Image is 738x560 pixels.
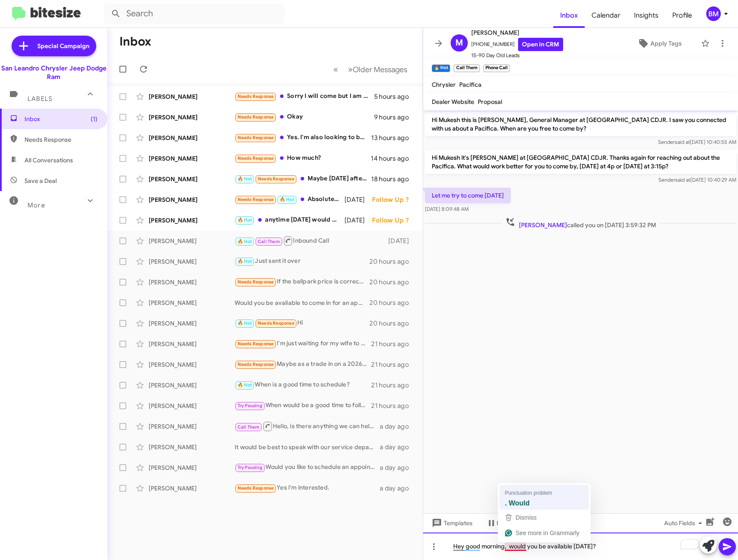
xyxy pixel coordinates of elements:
div: To enrich screen reader interactions, please activate Accessibility in Grammarly extension settings [423,533,738,560]
div: Hi [235,318,369,328]
span: Save a Deal [24,177,57,185]
div: [PERSON_NAME] [149,402,235,410]
span: Needs Response [238,114,274,120]
span: Try Pausing [238,403,262,408]
div: [PERSON_NAME] [149,463,235,472]
small: Call Them [454,64,479,72]
div: It would be best to speak with our service department [235,443,380,451]
div: Yes I'm interested. [235,483,380,493]
span: Needs Response [238,94,274,99]
p: Let me try to come [DATE] [425,188,511,203]
span: Sender [DATE] 10:40:55 AM [658,139,736,145]
span: Proposal [478,98,502,106]
small: Phone Call [483,64,510,72]
div: 21 hours ago [371,381,416,390]
span: All Conversations [24,156,73,164]
div: [DATE] [345,195,372,204]
div: Would you be available to come in for an appraisal this week? [235,298,369,307]
div: [PERSON_NAME] [149,422,235,431]
div: [PERSON_NAME] [149,216,235,225]
span: « [333,64,338,75]
div: [PERSON_NAME] [149,154,235,163]
span: Needs Response [258,320,294,326]
span: Call Them [258,239,280,244]
span: M [455,36,463,50]
span: Needs Response [238,135,274,140]
div: a day ago [380,463,416,472]
p: Hi Mukesh it's [PERSON_NAME] at [GEOGRAPHIC_DATA] CDJR. Thanks again for reaching out about the P... [425,150,736,174]
div: [PERSON_NAME] [149,484,235,493]
a: Open in CRM [518,38,563,51]
span: [DATE] 8:09:48 AM [425,206,469,212]
div: 9 hours ago [374,113,416,122]
span: said at [675,139,690,145]
div: a day ago [380,443,416,451]
p: Hi Mukesh this is [PERSON_NAME], General Manager at [GEOGRAPHIC_DATA] CDJR. I saw you connected w... [425,112,736,136]
span: 15-90 Day Old Leads [471,51,563,60]
span: Auto Fields [664,515,705,531]
span: Needs Response [238,279,274,285]
button: Auto Fields [657,515,712,531]
span: Needs Response [238,197,274,202]
button: Previous [328,61,343,78]
div: Yes. I'm also looking to buy a 2024 brand new ram drw (dually) low miles [235,133,371,143]
span: Try Pausing [238,465,262,470]
span: Needs Response [24,135,98,144]
span: [PHONE_NUMBER] [471,38,563,51]
div: Maybe as a trade in on a 2026 TRX if they get it right [235,359,371,369]
button: Next [343,61,412,78]
div: Absolutely, if my numbers are met, I will be there to close [DATE] [235,195,345,204]
a: Insights [627,3,665,28]
div: a day ago [380,484,416,493]
div: How much? [235,153,371,163]
div: 20 hours ago [369,319,416,328]
div: [PERSON_NAME] [149,340,235,348]
span: [PERSON_NAME] [471,27,563,38]
a: Profile [665,3,699,28]
div: anytime [DATE] would be ideal [235,215,345,225]
div: 18 hours ago [371,175,416,183]
span: Sender [DATE] 10:40:29 AM [659,177,736,183]
div: 20 hours ago [369,257,416,266]
a: Inbox [553,3,585,28]
div: [PERSON_NAME] [149,113,235,122]
div: [PERSON_NAME] [149,257,235,266]
div: Follow Up ? [372,195,416,204]
div: Maybe [DATE] afternoon? But I'll have to confirm [DATE] [235,174,371,184]
span: Apply Tags [650,36,682,51]
span: Needs Response [238,155,274,161]
span: More [27,201,45,209]
div: 14 hours ago [371,154,416,163]
div: Just sent it over [235,256,369,266]
span: 🔥 Hot [238,382,252,388]
div: [DATE] [387,237,416,245]
div: 20 hours ago [369,298,416,307]
div: Would you like to schedule an appointment for next week? [235,463,380,472]
div: 13 hours ago [371,134,416,142]
div: a day ago [380,422,416,431]
div: I'm just waiting for my wife to retire . [235,339,371,349]
div: [PERSON_NAME] [149,237,235,245]
div: When would be a good time to follow up late next month? [235,401,371,411]
span: (1) [91,115,98,123]
span: 🔥 Hot [238,176,252,182]
button: Apply Tags [622,36,697,51]
div: BM [706,6,721,21]
small: 🔥 Hot [432,64,450,72]
div: [PERSON_NAME] [149,195,235,204]
span: Needs Response [238,341,274,347]
div: 21 hours ago [371,360,416,369]
div: 20 hours ago [369,278,416,286]
span: Call Them [238,424,260,430]
span: Special Campaign [37,42,89,50]
span: Calendar [585,3,627,28]
span: Dealer Website [432,98,474,106]
div: [PERSON_NAME] [149,360,235,369]
div: Sorry I will come but I am sick flu so not recover yet but I will come when I am better [235,91,374,101]
button: Templates [423,515,479,531]
span: called you on [DATE] 3:59:32 PM [502,217,659,229]
span: » [348,64,353,75]
div: Okay [235,112,374,122]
